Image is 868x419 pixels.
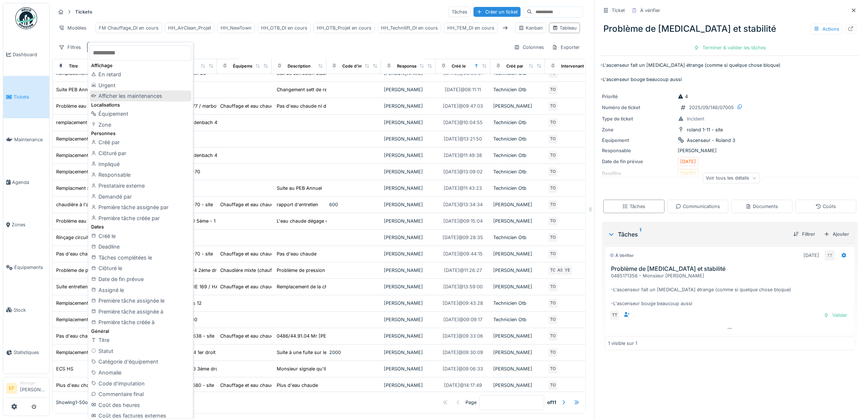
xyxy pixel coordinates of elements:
[548,282,558,292] div: TO
[548,134,558,144] div: TO
[384,332,433,339] div: [PERSON_NAME]
[277,201,318,208] div: rapport d'entretien
[493,250,542,257] div: [PERSON_NAME]
[14,264,46,271] span: Équipements
[548,331,558,341] div: TO
[90,191,191,202] div: Demandé par
[548,101,558,111] div: TO
[602,158,675,165] div: Date de fin prévue
[55,42,84,53] div: Filtres
[548,85,558,95] div: TO
[561,63,584,69] div: Intervenant
[640,7,660,14] div: À vérifier
[69,63,78,69] div: Titre
[443,365,483,372] div: [DATE] @ 09:06:33
[56,283,229,290] div: Suite entretien annuel: Chaudière gauche fissurée HS et Vase d'expansion HS
[678,93,688,100] div: 4
[90,389,191,400] div: Commentaire final
[444,135,482,142] div: [DATE] @ 13:21:50
[56,119,191,126] div: remplacement vase d'expansion, purgeur, robinet de service
[56,365,73,372] div: ECS HS
[548,315,558,325] div: TO
[56,168,127,175] div: Remplacement carte elctronique
[746,203,778,210] div: Documents
[90,295,191,306] div: Première tâche assignée le
[6,383,17,394] li: EF
[90,367,191,378] div: Anomalie
[277,103,388,109] div: Pas d'eau chaude ni de chauffage à agriculture ...
[549,42,583,53] div: Exporter
[602,126,675,133] div: Zone
[56,399,98,406] div: Showing 1 - 50 of 542
[220,201,309,208] div: Chauffage et eau chaude - Marbotin 68
[56,135,146,142] div: Remplacement Système régulation boiler
[12,221,46,228] span: Zones
[90,252,191,263] div: Tâches complétées le
[90,130,191,137] div: Personnes
[384,185,433,192] div: [PERSON_NAME]
[493,185,542,192] div: Technicien Otb
[493,283,542,290] div: [PERSON_NAME]
[611,272,852,307] div: 0485171356 - Monsieur [PERSON_NAME] -L'ascenseur fait un [MEDICAL_DATA] étrange (comme si quelque...
[511,42,547,53] div: Colonnes
[548,167,558,177] div: TO
[548,347,558,358] div: TO
[384,119,433,126] div: [PERSON_NAME]
[493,135,542,142] div: Technicien Otb
[90,169,191,180] div: Responsable
[90,159,191,170] div: Impliqué
[221,24,252,31] div: HH_NewTown
[56,267,114,274] div: Problème de pression eau
[689,104,734,111] div: 2025/09/146/07005
[443,103,483,109] div: [DATE] @ 09:47:03
[277,218,394,224] div: L'eau chaude dégage une mauvaise odeur après la...
[397,63,423,69] div: Responsable
[277,283,390,290] div: Remplacement de la chaudière (Vitocrossal 300) ...
[72,8,95,15] strong: Tickets
[277,382,318,389] div: Plus d'eau chaude
[166,365,221,372] div: bour/017/043 3ème droit
[56,201,96,208] div: chaudière à l'arrêt
[600,19,859,38] div: Problème de [MEDICAL_DATA] et stabilité
[90,80,191,91] div: Urgent
[90,400,191,411] div: Coût des heures
[329,349,378,356] div: 2000
[90,148,191,159] div: Clôturé par
[602,137,675,144] div: Équipement
[233,63,257,69] div: Équipement
[90,335,191,346] div: Titre
[90,137,191,148] div: Créé par
[493,201,542,208] div: [PERSON_NAME]
[288,63,311,69] div: Description
[444,185,482,192] div: [DATE] @ 11:43:23
[443,218,483,224] div: [DATE] @ 09:15:04
[680,158,696,165] div: [DATE]
[445,86,481,93] div: [DATE] @ 08:11:11
[611,265,852,272] h3: Problème de [MEDICAL_DATA] et stabilité
[493,103,542,109] div: [PERSON_NAME]
[90,119,191,130] div: Zone
[687,137,735,144] div: Ascenseur - Roland 3
[790,229,818,239] div: Filtrer
[277,185,322,192] div: Suite au PEB Annuel
[277,365,389,372] div: Monsieur signale qu'il y a pas d'eau chaude dep...
[277,267,335,274] div: Problème de pression eau
[600,62,859,83] p: -L'ascenseur fait un [MEDICAL_DATA] étrange (comme si quelque chose bloque) -L'ascenseur bouge be...
[14,136,46,143] span: Maintenance
[220,332,327,339] div: Chauffage et eau chaude - Haecht 638 - SMET1
[602,104,675,111] div: Numéro de ticket
[277,349,382,356] div: Suite à une fuite sur les conduits et accessoir...
[90,378,191,389] div: Code d'imputation
[602,147,858,154] div: [PERSON_NAME]
[443,300,483,307] div: [DATE] @ 09:43:28
[384,365,433,372] div: [PERSON_NAME]
[90,69,191,80] div: En retard
[548,200,558,210] div: TO
[56,382,97,389] div: Plus d'eau chaude
[56,86,94,93] div: Suite PEB Annuel
[444,316,483,323] div: [DATE] @ 09:09:17
[493,300,542,307] div: Technicien Otb
[384,349,433,356] div: [PERSON_NAME]
[444,152,482,159] div: [DATE] @ 11:49:38
[821,310,850,320] div: Valider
